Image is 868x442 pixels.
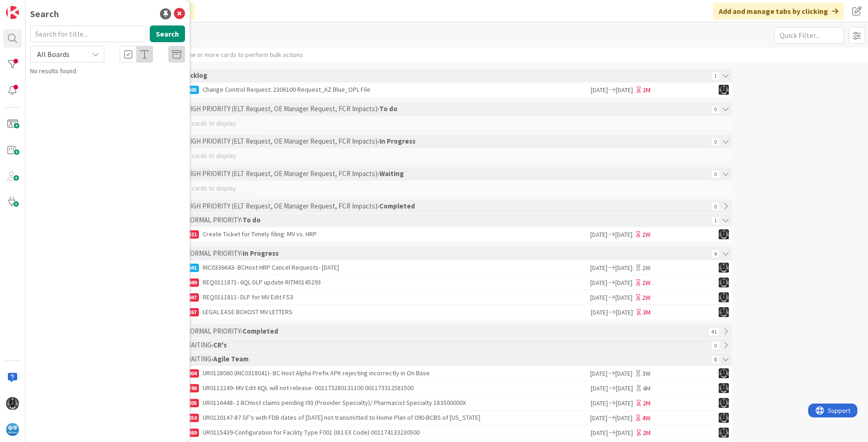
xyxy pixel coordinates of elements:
[642,293,651,303] div: 2W
[379,137,415,145] b: In Progress
[719,307,729,317] img: KG
[182,135,709,148] div: › HIGH PRIORITY (ELT Request, OE Manager Request, FCR Impacts) ›
[589,413,607,423] span: [DATE]
[589,85,608,95] span: [DATE]
[589,398,608,408] span: [DATE]
[30,66,185,76] div: No results found.
[182,102,709,115] div: › HIGH PRIORITY (ELT Request, OE Manager Request, FCR Impacts) ›
[180,426,589,440] div: UR0115439-Configuration for Facility Type F001 (I82 EX Code) 001174133230500
[379,202,415,210] b: Completed
[180,261,589,275] div: INC0336643- BCHost HRP Cancel Requests- [DATE]
[180,411,589,425] div: UR0120147-87 SF's with FDB dates of [DATE] not transmitted to Home Plan of 090-BCBS of [US_STATE]
[150,25,185,42] button: Search
[709,328,719,335] span: 41
[243,327,278,335] b: Completed
[643,428,651,438] div: 2M
[616,428,634,438] span: [DATE]
[182,71,207,80] b: Backlog
[589,308,608,317] span: [DATE]
[379,104,397,113] b: To do
[379,169,404,178] b: Waiting
[615,369,634,379] span: [DATE]
[19,1,42,13] span: Support
[589,369,607,379] span: [DATE]
[589,278,607,288] span: [DATE]
[589,428,608,438] span: [DATE]
[712,170,719,178] span: 0
[243,249,279,258] b: In Progress
[712,72,719,80] span: 1
[719,398,729,408] img: KG
[162,411,732,425] a: 18850UR0120147-87 SF's with FDB dates of [DATE] not transmitted to Home Plan of 090-BCBS of [US_S...
[162,83,732,97] a: 17865Change Control Request: 2306100 Request_AZ Blue_OPL File[DATE][DATE]2MKG
[643,384,651,393] div: 4M
[589,384,608,393] span: [DATE]
[213,354,249,363] b: Agile Team
[774,27,844,44] input: Quick Filter...
[616,85,634,95] span: [DATE]
[180,83,589,97] div: Change Control Request: 2306100 Request_AZ Blue_OPL File
[712,356,719,363] span: 8
[162,366,732,380] a: 19004UR0128060 (INC0318041)- BC Host Alpha Prefix APK rejecting incorrectly in On Base[DATE][DATE...
[162,227,732,241] a: 17821Create Ticket for Timely filing: MV vs. HRP[DATE][DATE]2WKG
[213,341,227,349] b: CR's
[182,200,709,213] div: › HIGH PRIORITY (ELT Request, OE Manager Request, FCR Impacts) ›
[616,398,634,408] span: [DATE]
[615,263,634,273] span: [DATE]
[642,263,651,273] div: 2W
[719,413,729,423] img: KG
[162,181,732,195] div: No cards to display
[615,293,634,303] span: [DATE]
[162,276,732,290] a: 18949REQ0111871- 6QL DLP update RITM0145293[DATE][DATE]2WKG
[615,413,634,423] span: [DATE]
[712,250,719,258] span: 4
[615,230,634,240] span: [DATE]
[6,6,19,19] img: Visit kanbanzone.com
[712,217,719,224] span: 1
[6,397,19,410] img: KG
[180,290,589,304] div: REQ0111811- DLP for MV Edit FS3
[243,215,261,224] b: To do
[30,25,146,42] input: Search for title...
[719,278,729,288] img: KG
[713,3,844,19] div: Add and manage tabs by clicking
[162,290,732,304] a: 18947REQ0111811- DLP for MV Edit FS3[DATE][DATE]2WKG
[616,308,634,317] span: [DATE]
[162,305,732,319] a: 18267LEGAL EASE BCHOST MV LETTERS[DATE][DATE]3MKG
[180,276,589,290] div: REQ0111871- 6QL DLP update RITM0145293
[719,383,729,393] img: KG
[162,381,732,395] a: 18748UR0112249- MV Edit 6QL will not release- 001173280131100 001173312581500[DATE][DATE]4MKG
[719,368,729,379] img: KG
[719,428,729,438] img: KG
[642,278,651,288] div: 2W
[182,214,709,227] div: › NORMAL PRIORITY ›
[162,396,732,410] a: 18805UR0116448- 2 BCHost claims pending I93 (Provider Specialty)/ Pharmacist Specialty 183500000X...
[180,396,589,410] div: UR0116448- 2 BCHost claims pending I93 (Provider Specialty)/ Pharmacist Specialty 183500000X
[643,308,651,317] div: 3M
[182,339,709,352] div: › WAITING ›
[642,230,651,240] div: 2W
[589,293,607,303] span: [DATE]
[719,292,729,303] img: KG
[712,138,719,145] span: 0
[180,305,589,319] div: LEGAL EASE BCHOST MV LETTERS
[180,227,589,241] div: Create Ticket for Timely filing: MV vs. HRP
[162,149,732,163] div: No cards to display
[589,263,607,273] span: [DATE]
[162,116,732,130] div: No cards to display
[30,7,59,21] div: Search
[589,230,607,240] span: [DATE]
[642,369,651,379] div: 3W
[166,48,303,62] div: Select one or more cards to perform bulk actions
[712,203,719,210] span: 0
[162,426,732,440] a: 18869UR0115439-Configuration for Facility Type F001 (I82 EX Code) 001174133230500[DATE][DATE]2MKG
[182,247,709,260] div: › NORMAL PRIORITY ›
[712,342,719,349] span: 0
[616,384,634,393] span: [DATE]
[6,423,19,436] img: avatar
[719,263,729,273] img: KG
[182,167,709,180] div: › HIGH PRIORITY (ELT Request, OE Manager Request, FCR Impacts) ›
[37,50,70,59] span: All Boards
[642,413,651,423] div: 4W
[162,261,732,275] a: 19041INC0336643- BCHost HRP Cancel Requests- [DATE][DATE][DATE]2WKG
